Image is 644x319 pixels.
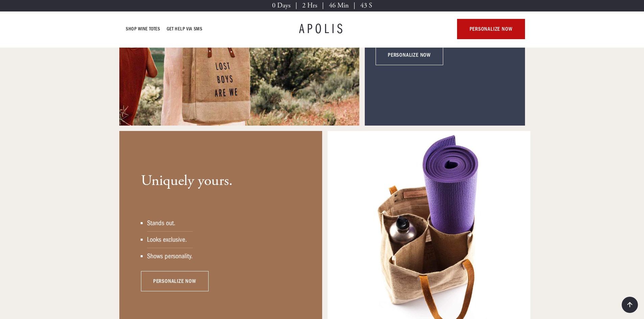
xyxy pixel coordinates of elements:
div: Shows personality. [147,252,193,260]
a: GET HELP VIA SMS [167,25,202,33]
div: Stands out. [147,219,193,227]
a: personalize now [376,45,443,65]
h3: Uniquely yours. [141,172,233,190]
a: APOLIS [299,22,345,36]
a: Shop Wine Totes [126,25,160,33]
a: personalize now [141,271,209,291]
div: Looks exclusive. [147,236,193,244]
a: personalize now [457,19,525,39]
